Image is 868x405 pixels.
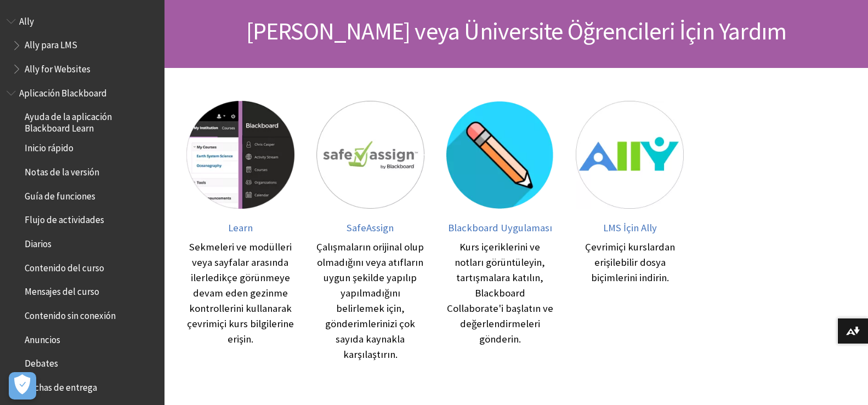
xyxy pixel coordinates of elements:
span: Contenido sin conexión [25,306,116,321]
span: Blackboard Uygulaması [448,221,552,234]
span: Ally for Websites [25,60,90,75]
img: Blackboard Uygulaması [446,101,554,209]
a: Learn Learn Sekmeleri ve modülleri veya sayfalar arasında ilerledikçe görünmeye devam eden gezinm... [186,101,294,362]
img: LMS İçin Ally [576,101,684,209]
span: Guía de funciones [25,187,95,202]
img: SafeAssign [316,101,424,209]
span: Debates [25,355,58,369]
span: [PERSON_NAME] veya Üniversite Öğrencileri İçin Yardım [246,16,787,46]
span: Inicio rápido [25,139,73,154]
span: Ally para LMS [25,36,77,51]
span: Ally [19,12,34,27]
div: Sekmeleri ve modülleri veya sayfalar arasında ilerledikçe görünmeye devam eden gezinme kontroller... [186,239,294,347]
span: Learn [228,221,253,234]
span: SafeAssign [347,221,394,234]
span: LMS İçin Ally [603,221,657,234]
a: SafeAssign SafeAssign Çalışmaların orijinal olup olmadığını veya atıfların uygun şekilde yapılıp ... [316,101,424,362]
span: Notas de la versión [25,163,99,178]
div: Çevrimiçi kurslardan erişilebilir dosya biçimlerini indirin. [576,239,684,286]
img: Learn [186,101,294,209]
span: Flujo de actividades [25,211,104,226]
span: Aplicación Blackboard [19,84,107,99]
span: Fechas de entrega [25,378,97,393]
span: Anuncios [25,330,60,345]
span: Ayuda de la aplicación Blackboard Learn [25,108,157,134]
div: Kurs içeriklerini ve notları görüntüleyin, tartışmalara katılın, Blackboard Collaborate'i başlatı... [446,239,554,347]
a: LMS İçin Ally LMS İçin Ally Çevrimiçi kurslardan erişilebilir dosya biçimlerini indirin. [576,101,684,362]
span: Diarios [25,235,52,249]
span: Mensajes del curso [25,283,99,298]
a: Blackboard Uygulaması Blackboard Uygulaması Kurs içeriklerini ve notları görüntüleyin, tartışmala... [446,101,554,362]
button: Abrir preferencias [9,372,36,400]
nav: Book outline for Anthology Ally Help [7,12,158,78]
div: Çalışmaların orijinal olup olmadığını veya atıfların uygun şekilde yapılıp yapılmadığını belirlem... [316,239,424,362]
span: Contenido del curso [25,259,104,273]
